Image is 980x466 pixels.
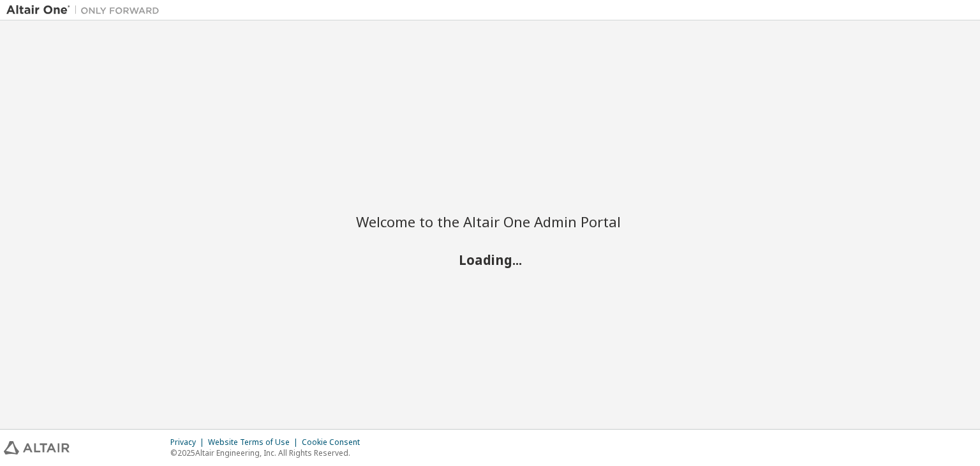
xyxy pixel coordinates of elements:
[6,4,166,17] img: Altair One
[4,441,70,455] img: altair_logo.svg
[170,447,367,458] p: © 2025 Altair Engineering, Inc. All Rights Reserved.
[302,437,367,447] div: Cookie Consent
[356,252,624,268] h2: Loading...
[170,437,208,447] div: Privacy
[356,213,624,230] h2: Welcome to the Altair One Admin Portal
[208,437,302,447] div: Website Terms of Use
